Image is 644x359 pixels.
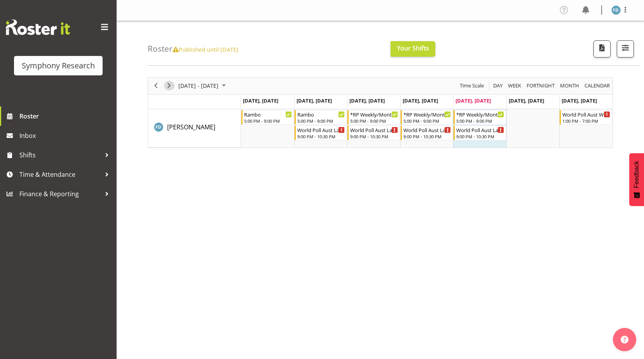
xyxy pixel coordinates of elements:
span: Roster [19,110,113,122]
div: World Poll Aust Late 9p~10:30p [456,126,504,134]
div: 1:00 PM - 7:00 PM [562,118,610,124]
div: Foziah Dean"s event - World Poll Aust Late 9p~10:30p Begin From Wednesday, October 8, 2025 at 9:0... [347,125,400,140]
div: 9:00 PM - 10:30 PM [297,133,345,139]
div: Foziah Dean"s event - World Poll Aust Wkend Begin From Sunday, October 12, 2025 at 1:00:00 PM GMT... [560,110,612,125]
span: [DATE], [DATE] [243,97,278,104]
button: Timeline Week [507,81,523,91]
button: Feedback - Show survey [629,153,644,206]
div: next period [162,78,176,94]
div: Foziah Dean"s event - World Poll Aust Late 9p~10:30p Begin From Tuesday, October 7, 2025 at 9:00:... [295,125,347,140]
span: Time & Attendance [19,169,101,180]
span: Your Shifts [397,44,429,52]
span: calendar [584,81,611,91]
div: Foziah Dean"s event - *RP Weekly/Monthly Tracks Begin From Thursday, October 9, 2025 at 5:00:00 P... [401,110,453,125]
div: Foziah Dean"s event - World Poll Aust Late 9p~10:30p Begin From Friday, October 10, 2025 at 9:00:... [454,125,506,140]
span: Shifts [19,149,101,161]
td: Foziah Dean resource [148,109,241,148]
span: Fortnight [526,81,555,91]
span: Inbox [19,130,113,141]
div: 5:00 PM - 9:00 PM [244,118,292,124]
div: World Poll Aust Late 9p~10:30p [350,126,398,134]
span: [DATE], [DATE] [456,97,491,104]
img: Rosterit website logo [6,19,70,35]
button: Previous [151,81,161,91]
span: [DATE], [DATE] [509,97,544,104]
div: Foziah Dean"s event - *RP Weekly/Monthly Tracks Begin From Friday, October 10, 2025 at 5:00:00 PM... [454,110,506,125]
div: Symphony Research [22,60,95,71]
span: [DATE], [DATE] [562,97,597,104]
span: Finance & Reporting [19,188,101,200]
button: Download a PDF of the roster according to the set date range. [593,40,611,58]
button: Filter Shifts [617,40,634,58]
div: previous period [149,78,162,94]
button: Month [583,81,611,91]
div: Foziah Dean"s event - World Poll Aust Late 9p~10:30p Begin From Thursday, October 9, 2025 at 9:00... [401,125,453,140]
table: Timeline Week of October 10, 2025 [241,109,613,148]
div: Foziah Dean"s event - Rambo Begin From Monday, October 6, 2025 at 5:00:00 PM GMT+13:00 Ends At Mo... [241,110,294,125]
div: Foziah Dean"s event - *RP Weekly/Monthly Tracks Begin From Wednesday, October 8, 2025 at 5:00:00 ... [347,110,400,125]
span: Feedback [633,161,640,188]
button: Your Shifts [391,41,435,57]
h4: Roster [148,44,238,53]
span: Day [492,81,503,91]
a: [PERSON_NAME] [167,122,215,132]
div: World Poll Aust Late 9p~10:30p [403,126,451,134]
div: 5:00 PM - 9:00 PM [297,118,345,124]
span: Published until [DATE] [173,45,238,53]
div: 5:00 PM - 9:00 PM [350,118,398,124]
span: [DATE] - [DATE] [178,81,219,91]
div: *RP Weekly/Monthly Tracks [403,110,451,118]
div: 9:00 PM - 10:30 PM [350,133,398,139]
button: Timeline Month [559,81,581,91]
button: Fortnight [525,81,556,91]
div: *RP Weekly/Monthly Tracks [456,110,504,118]
span: [PERSON_NAME] [167,123,215,131]
div: World Poll Aust Wkend [562,110,610,118]
img: foziah-dean1868.jpg [611,5,621,15]
div: 9:00 PM - 10:30 PM [456,133,504,139]
div: October 06 - 12, 2025 [176,78,230,94]
div: Rambo [297,110,345,118]
div: Foziah Dean"s event - Rambo Begin From Tuesday, October 7, 2025 at 5:00:00 PM GMT+13:00 Ends At T... [295,110,347,125]
button: October 2025 [177,81,229,91]
div: 5:00 PM - 9:00 PM [456,118,504,124]
button: Time Scale [459,81,485,91]
span: Month [559,81,580,91]
span: [DATE], [DATE] [349,97,385,104]
div: Timeline Week of October 10, 2025 [148,77,613,148]
img: help-xxl-2.png [621,336,628,343]
div: World Poll Aust Late 9p~10:30p [297,126,345,134]
button: Next [164,81,175,91]
span: Time Scale [459,81,485,91]
div: Rambo [244,110,292,118]
span: [DATE], [DATE] [297,97,332,104]
div: 9:00 PM - 10:30 PM [403,133,451,139]
span: Week [507,81,522,91]
span: [DATE], [DATE] [403,97,438,104]
div: 5:00 PM - 9:00 PM [403,118,451,124]
div: *RP Weekly/Monthly Tracks [350,110,398,118]
button: Timeline Day [492,81,504,91]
